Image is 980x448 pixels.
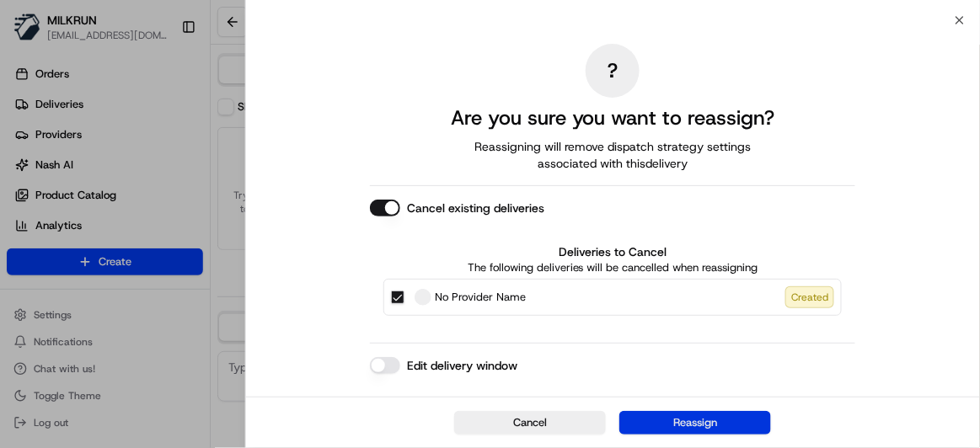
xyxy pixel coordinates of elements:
label: Edit delivery window [407,357,517,374]
p: The following deliveries will be cancelled when reassigning [383,260,842,275]
span: No Provider Name [435,289,526,306]
h2: Are you sure you want to reassign? [451,104,775,131]
label: Cancel existing deliveries [407,200,544,216]
span: Reassigning will remove dispatch strategy settings associated with this delivery [451,138,774,172]
button: Reassign [619,411,771,435]
div: ? [586,44,640,98]
button: Cancel [454,411,606,435]
label: Deliveries to Cancel [383,243,842,260]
